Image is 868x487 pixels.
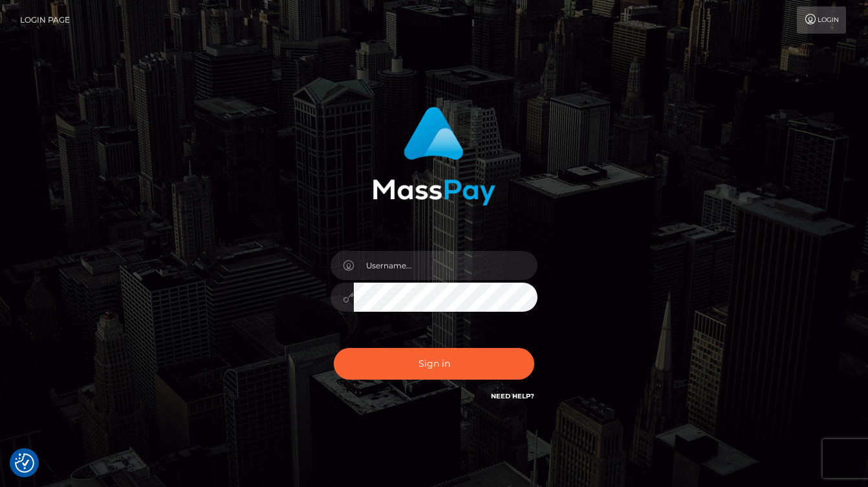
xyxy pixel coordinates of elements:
[354,251,537,280] input: Username...
[15,453,34,473] button: Consent Preferences
[373,107,495,206] img: MassPay Login
[20,6,70,34] a: Login Page
[15,453,34,473] img: Revisit consent button
[491,392,534,400] a: Need Help?
[797,6,846,34] a: Login
[334,348,534,380] button: Sign in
